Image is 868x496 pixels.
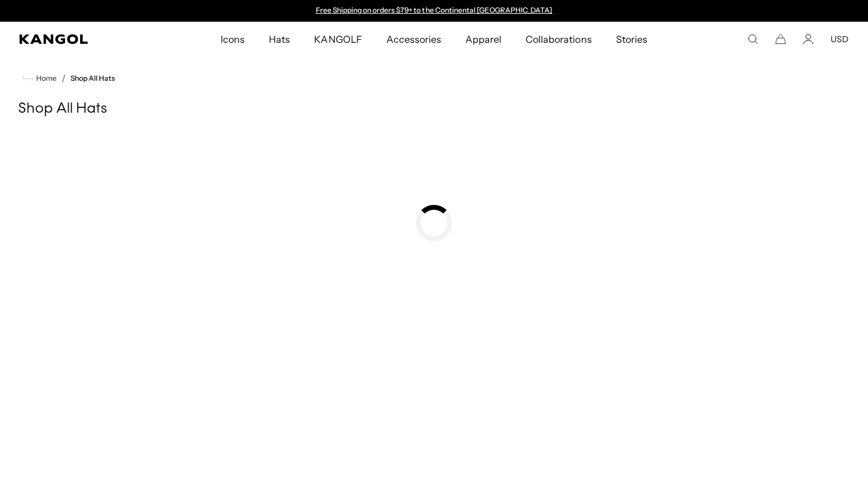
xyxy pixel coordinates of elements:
a: Kangol [19,34,145,44]
a: Apparel [453,22,514,57]
a: Hats [257,22,302,57]
a: Icons [209,22,257,57]
button: USD [831,34,849,45]
a: Account [803,34,814,45]
div: Announcement [310,6,558,16]
a: Home [23,73,57,84]
slideshow-component: Announcement bar [310,6,558,16]
span: Icons [221,22,245,57]
button: Cart [775,34,786,45]
span: Home [34,74,57,83]
h1: Shop All Hats [18,100,850,118]
span: Hats [269,22,290,57]
span: Collaborations [526,22,591,57]
span: Apparel [465,22,502,57]
a: Stories [604,22,659,57]
a: KANGOLF [302,22,374,57]
span: KANGOLF [314,22,362,57]
span: Accessories [386,22,441,57]
a: Accessories [374,22,453,57]
a: Shop All Hats [71,74,115,83]
a: Free Shipping on orders $79+ to the Continental [GEOGRAPHIC_DATA] [316,5,553,14]
summary: Search here [747,34,758,45]
a: Collaborations [514,22,603,57]
li: / [57,71,66,86]
div: 1 of 2 [310,6,558,16]
span: Stories [616,22,647,57]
